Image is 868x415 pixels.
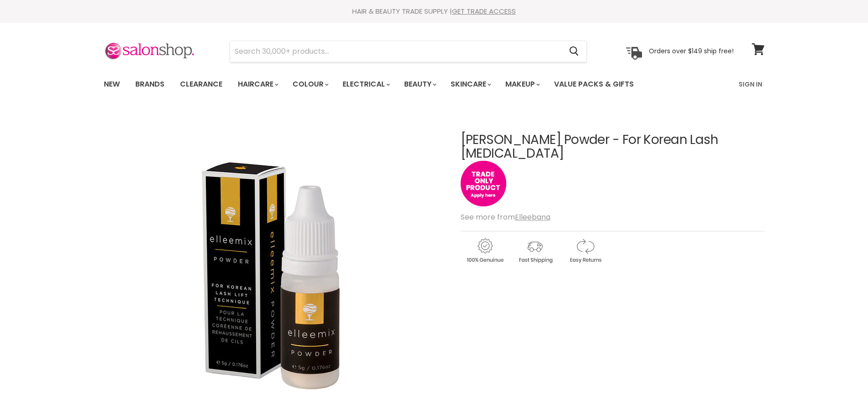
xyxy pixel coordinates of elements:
ul: Main menu [97,71,687,97]
span: See more from [461,212,550,222]
img: genuine.gif [461,237,509,265]
h1: [PERSON_NAME] Powder - For Korean Lash [MEDICAL_DATA] [461,133,765,161]
a: New [97,75,127,94]
a: Colour [286,75,334,94]
a: Makeup [498,75,545,94]
a: Electrical [336,75,395,94]
a: Value Packs & Gifts [547,75,641,94]
a: Skincare [444,75,497,94]
button: Search [562,41,586,62]
input: Search [230,41,562,62]
a: GET TRADE ACCESS [452,6,516,16]
img: shipping.gif [511,237,559,265]
nav: Main [92,71,776,97]
a: Beauty [397,75,442,94]
img: returns.gif [561,237,609,265]
a: Haircare [231,75,284,94]
div: HAIR & BEAUTY TRADE SUPPLY | [92,7,776,16]
a: Clearance [173,75,229,94]
img: tradeonly_small.jpg [461,161,506,206]
a: Brands [128,75,171,94]
a: Elleebana [515,212,550,222]
a: Sign In [733,75,768,94]
form: Product [230,41,587,62]
p: Orders over $149 ship free! [649,47,734,55]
